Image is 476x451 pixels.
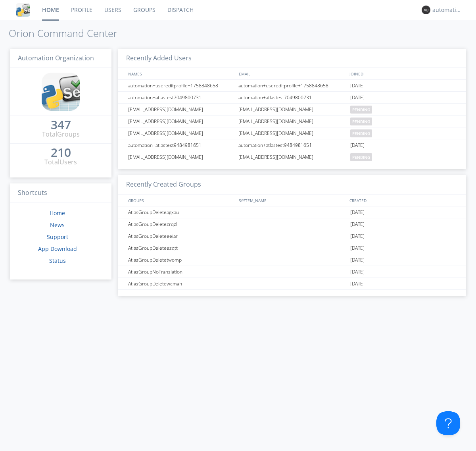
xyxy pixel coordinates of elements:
span: [DATE] [350,139,365,151]
div: AtlasGroupDeleteagxau [126,206,236,218]
span: pending [350,118,372,125]
div: AtlasGroupDeleteezqtt [126,242,236,254]
div: 210 [51,148,71,156]
div: automation+atlastest7049800731 [126,92,236,103]
div: AtlasGroupDeletezrqzl [126,218,236,230]
a: AtlasGroupDeletetwomp[DATE] [118,254,466,266]
a: Support [47,233,68,241]
a: automation+atlastest9484981651automation+atlastest9484981651[DATE] [118,139,466,151]
a: News [50,221,65,229]
div: automation+usereditprofile+1758848658 [236,80,348,91]
div: automation+atlas0035 [432,6,462,14]
div: Total Groups [42,130,80,139]
div: [EMAIL_ADDRESS][DOMAIN_NAME] [126,116,236,127]
span: [DATE] [350,266,365,278]
img: cddb5a64eb264b2086981ab96f4c1ba7 [42,73,80,111]
div: [EMAIL_ADDRESS][DOMAIN_NAME] [236,127,348,139]
a: [EMAIL_ADDRESS][DOMAIN_NAME][EMAIL_ADDRESS][DOMAIN_NAME]pending [118,127,466,139]
div: 347 [51,121,71,129]
div: AtlasGroupNoTranslation [126,266,236,278]
span: pending [350,129,372,137]
a: Status [49,257,66,264]
div: [EMAIL_ADDRESS][DOMAIN_NAME] [126,104,236,115]
iframe: Toggle Customer Support [436,411,460,435]
div: AtlasGroupDeletetwomp [126,254,236,266]
a: AtlasGroupDeleteezqtt[DATE] [118,242,466,254]
div: AtlasGroupDeleteeeiar [126,230,236,242]
span: [DATE] [350,278,365,290]
span: [DATE] [350,254,365,266]
a: [EMAIL_ADDRESS][DOMAIN_NAME][EMAIL_ADDRESS][DOMAIN_NAME]pending [118,151,466,163]
img: cddb5a64eb264b2086981ab96f4c1ba7 [16,3,30,17]
span: [DATE] [350,206,365,218]
div: automation+atlastest7049800731 [236,92,348,103]
span: pending [350,153,372,161]
span: [DATE] [350,230,365,242]
div: EMAIL [237,68,347,79]
div: AtlasGroupDeletewcmah [126,278,236,289]
div: JOINED [347,68,459,79]
span: [DATE] [350,242,365,254]
div: [EMAIL_ADDRESS][DOMAIN_NAME] [126,151,236,163]
a: AtlasGroupDeletewcmah[DATE] [118,278,466,290]
span: [DATE] [350,80,365,92]
div: NAMES [126,68,235,79]
div: CREATED [347,195,459,206]
a: 210 [51,148,71,158]
h3: Recently Created Groups [118,175,466,195]
a: AtlasGroupDeleteeeiar[DATE] [118,230,466,242]
a: Home [50,209,65,217]
a: AtlasGroupDeletezrqzl[DATE] [118,218,466,230]
div: [EMAIL_ADDRESS][DOMAIN_NAME] [236,151,348,163]
div: automation+atlastest9484981651 [236,139,348,151]
div: GROUPS [126,195,235,206]
a: AtlasGroupDeleteagxau[DATE] [118,206,466,218]
div: Total Users [44,158,77,167]
img: 373638.png [422,6,430,14]
a: [EMAIL_ADDRESS][DOMAIN_NAME][EMAIL_ADDRESS][DOMAIN_NAME]pending [118,116,466,127]
span: [DATE] [350,92,365,104]
span: pending [350,106,372,114]
div: SYSTEM_NAME [237,195,347,206]
h3: Shortcuts [10,183,111,203]
h3: Recently Added Users [118,49,466,68]
div: [EMAIL_ADDRESS][DOMAIN_NAME] [236,116,348,127]
div: automation+usereditprofile+1758848658 [126,80,236,91]
div: [EMAIL_ADDRESS][DOMAIN_NAME] [236,104,348,115]
div: [EMAIL_ADDRESS][DOMAIN_NAME] [126,127,236,139]
a: [EMAIL_ADDRESS][DOMAIN_NAME][EMAIL_ADDRESS][DOMAIN_NAME]pending [118,104,466,116]
a: automation+usereditprofile+1758848658automation+usereditprofile+1758848658[DATE] [118,80,466,92]
span: [DATE] [350,218,365,230]
a: automation+atlastest7049800731automation+atlastest7049800731[DATE] [118,92,466,104]
div: automation+atlastest9484981651 [126,139,236,151]
a: AtlasGroupNoTranslation[DATE] [118,266,466,278]
span: Automation Organization [18,54,94,62]
a: 347 [51,121,71,130]
a: App Download [38,245,77,252]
